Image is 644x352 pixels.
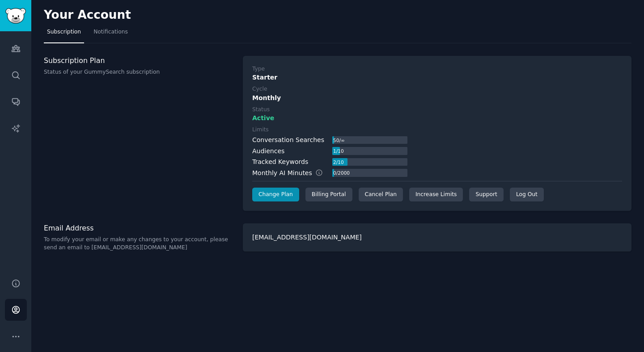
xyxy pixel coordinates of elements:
[510,188,544,202] div: Log Out
[252,135,324,145] div: Conversation Searches
[305,188,352,202] div: Billing Portal
[44,236,233,251] p: To modify your email or make any changes to your account, please send an email to [EMAIL_ADDRESS]...
[332,136,345,144] div: 50 / ∞
[409,188,463,202] a: Increase Limits
[47,28,81,36] span: Subscription
[252,73,622,82] div: Starter
[44,8,131,22] h2: Your Account
[252,106,270,114] div: Status
[252,168,332,178] div: Monthly AI Minutes
[469,188,503,202] a: Support
[90,25,131,43] a: Notifications
[252,147,284,156] div: Audiences
[332,169,350,177] div: 0 / 2000
[44,56,233,65] h3: Subscription Plan
[252,113,274,123] span: Active
[252,93,622,103] div: Monthly
[93,28,128,36] span: Notifications
[44,223,233,233] h3: Email Address
[252,85,267,93] div: Cycle
[252,188,299,202] a: Change Plan
[44,25,84,43] a: Subscription
[44,68,233,76] p: Status of your GummySearch subscription
[243,223,631,251] div: [EMAIL_ADDRESS][DOMAIN_NAME]
[252,126,269,134] div: Limits
[252,157,308,167] div: Tracked Keywords
[332,147,344,155] div: 1 / 10
[252,65,265,73] div: Type
[5,8,26,24] img: GummySearch logo
[332,158,344,166] div: 2 / 10
[359,188,403,202] div: Cancel Plan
